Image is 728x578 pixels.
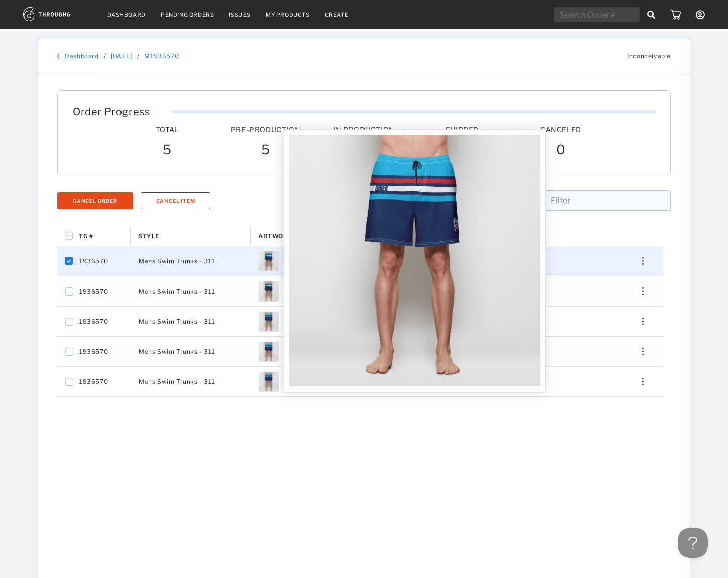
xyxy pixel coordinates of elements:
span: Mens Swim Trunks - 311 [139,285,215,298]
div: / [104,52,106,60]
div: Press SPACE to select this row. [57,307,663,337]
span: Mens Swim Trunks - 311 [139,375,215,388]
img: logo.1c10ca64.svg [23,7,92,21]
span: Canceled [540,125,581,134]
span: 1936570 [79,255,108,268]
div: / [137,52,140,60]
span: Mens Swim Trunks - 311 [139,255,215,268]
span: Cancel Item [156,198,195,204]
img: 110772_Thumb_de4b86ae60b0405da108b4cca5e39540-10772-.png [259,281,279,302]
a: [DATE] [111,52,132,60]
div: Press SPACE to select this row. [57,276,663,307]
img: 110772_Thumb_de4b86ae60b0405da108b4cca5e39540-10772-.png [259,342,279,362]
span: Mens Swim Trunks - 311 [139,345,215,358]
span: Mens Swim Trunks - 311 [139,315,215,328]
span: Total [156,125,179,134]
button: Cancel Item [141,192,211,209]
span: 1936570 [79,375,108,388]
span: 5 [261,141,270,160]
div: Press SPACE to select this row. [57,337,663,367]
button: Cancel Order [57,192,133,209]
a: Dashboard [65,52,98,60]
input: Filter [545,190,671,211]
img: meatball_vertical.0c7b41df.svg [642,318,644,325]
img: back_bracket.f28aa67b.svg [57,53,60,59]
input: Search Order # [554,7,640,22]
img: meatball_vertical.0c7b41df.svg [642,287,644,295]
img: meatball_vertical.0c7b41df.svg [642,378,644,385]
span: Style [138,232,160,240]
span: Artwork [258,232,293,240]
div: Press SPACE to select this row. [57,367,663,397]
span: 1936570 [79,345,108,358]
img: 110772_Thumb_de4b86ae60b0405da108b4cca5e39540-10772-.png [259,312,279,332]
span: Pre-Production [231,125,300,134]
img: 110772_Thumb_de4b86ae60b0405da108b4cca5e39540-10772-.png [259,372,279,392]
div: Cancel Order [73,198,117,204]
span: In Production [333,125,395,134]
span: 0 [556,141,566,160]
a: M1936570 [144,52,179,60]
img: meatball_vertical.0c7b41df.svg [642,257,644,265]
span: Shipped [446,125,479,134]
img: 110772_Thumb_de4b86ae60b0405da108b4cca5e39540-10772-.png [289,135,540,386]
a: My Products [266,11,310,18]
iframe: Toggle Customer Support [678,528,708,558]
img: icon_cart.dab5cea1.svg [670,10,681,20]
span: 5 [163,141,172,160]
span: 1936570 [79,315,108,328]
a: Pending Orders [161,11,214,18]
span: Order Progress [73,106,150,118]
a: Issues [229,11,251,18]
img: meatball_vertical.0c7b41df.svg [642,348,644,355]
span: T6 # [79,232,93,240]
span: Inconceivable [627,52,671,60]
img: 110772_Thumb_de4b86ae60b0405da108b4cca5e39540-10772-.png [259,251,279,271]
div: Press SPACE to deselect this row. [57,246,663,276]
span: 1936570 [79,285,108,298]
a: Create [325,11,349,18]
a: Dashboard [107,11,146,18]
